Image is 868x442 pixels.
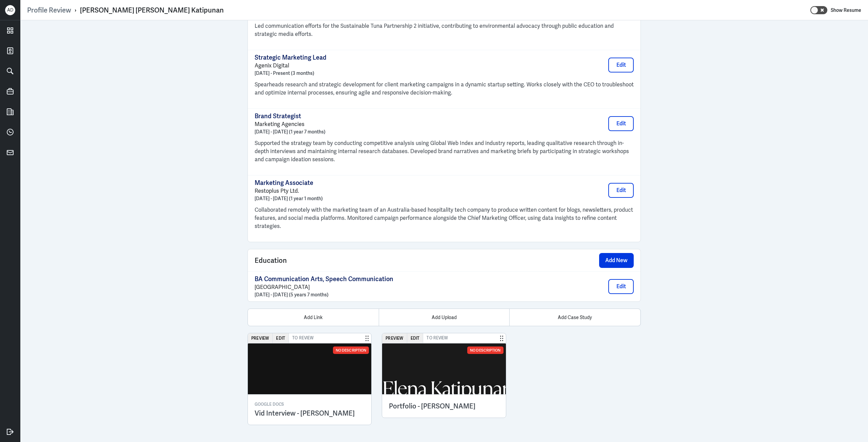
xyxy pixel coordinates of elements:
p: Agenix Digital [255,62,327,70]
span: Education [255,255,287,266]
div: Add Case Study [509,309,640,326]
p: Marketing Agencies [255,120,325,128]
h3: Vid Interview - [PERSON_NAME] [255,408,364,418]
p: Brand Strategist [255,112,325,120]
div: No Description [467,346,503,354]
p: Marketing Associate [255,179,323,187]
button: Edit [608,58,634,72]
span: To Review [423,333,451,343]
p: › [71,6,80,15]
button: Edit [608,116,634,131]
p: Led communication efforts for the Sustainable Tuna Partnership 2 initiative, contributing to envi... [255,22,634,38]
div: [PERSON_NAME] [PERSON_NAME] Katipunan [80,6,224,15]
button: Edit [608,183,634,198]
p: Restoplus Pty Ltd. [255,187,323,195]
div: Add Upload [379,309,510,326]
div: AD [5,5,15,15]
p: [GEOGRAPHIC_DATA] [255,283,393,291]
button: Preview [248,333,273,343]
div: No Description [333,346,369,354]
p: Spearheads research and strategic development for client marketing campaigns in a dynamic startup... [255,81,634,97]
p: [DATE] - Present (3 months) [255,70,327,77]
button: Edit [608,279,634,294]
p: Strategic Marketing Lead [255,54,327,62]
div: Add Link [248,309,379,326]
p: [DATE] - [DATE] (5 years 7 months) [255,291,393,298]
button: Edit [407,333,423,343]
span: To Review [289,333,317,343]
p: BA Communication Arts, Speech Communication [255,275,393,283]
p: Google Docs [255,401,364,407]
p: Collaborated remotely with the marketing team of an Australia-based hospitality tech company to p... [255,206,634,230]
label: Show Resume [831,6,861,15]
button: Preview [382,333,407,343]
p: [DATE] - [DATE] (1 year 7 months) [255,128,325,135]
p: [DATE] - [DATE] (1 year 1 month) [255,195,323,202]
h3: Portfolio - [PERSON_NAME] [389,401,499,411]
a: Profile Review [27,6,71,15]
p: Supported the strategy team by conducting competitive analysis using Global Web Index and industr... [255,139,634,164]
button: Edit [273,333,289,343]
button: Add New [599,253,634,268]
